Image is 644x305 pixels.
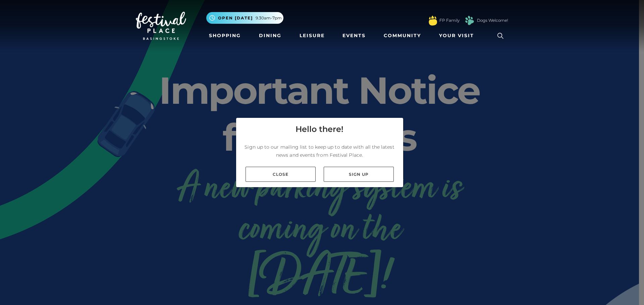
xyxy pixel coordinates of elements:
[241,143,398,159] p: Sign up to our mailing list to keep up to date with all the latest news and events from Festival ...
[246,167,316,182] a: Close
[477,17,508,23] a: Dogs Welcome!
[218,15,253,21] span: Open [DATE]
[206,29,244,42] a: Shopping
[206,12,283,24] button: Open [DATE] 9.30am-7pm
[381,29,424,42] a: Community
[324,167,394,182] a: Sign up
[340,29,368,42] a: Events
[256,15,282,21] span: 9.30am-7pm
[297,29,327,42] a: Leisure
[256,29,284,42] a: Dining
[296,123,343,135] h4: Hello there!
[439,32,474,39] span: Your Visit
[136,12,186,40] img: Festival Place Logo
[439,17,460,23] a: FP Family
[436,29,480,42] a: Your Visit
